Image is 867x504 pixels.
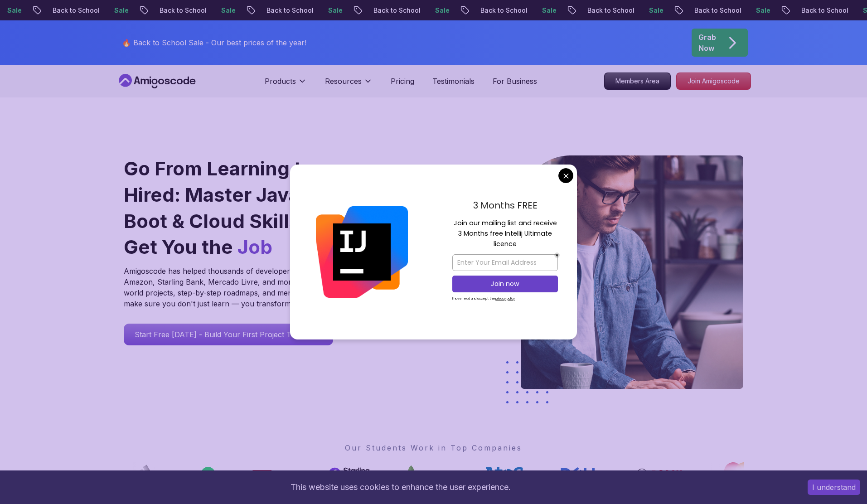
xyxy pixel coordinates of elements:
[124,155,373,260] h1: Go From Learning to Hired: Master Java, Spring Boot & Cloud Skills That Get You the
[461,6,523,15] p: Back to School
[237,235,272,258] span: Job
[493,76,537,87] a: For Business
[24,24,100,31] div: Domain: [DOMAIN_NAME]
[202,6,231,15] p: Sale
[15,15,22,22] img: logo_orange.svg
[568,6,630,15] p: Back to School
[416,6,445,15] p: Sale
[24,53,32,60] img: tab_domain_overview_orange.svg
[677,73,751,89] p: Join Amigoscode
[124,442,744,453] p: Our Students Work in Top Companies
[140,6,202,15] p: Back to School
[782,6,843,15] p: Back to School
[698,32,716,53] p: Grab Now
[309,6,338,15] p: Sale
[808,480,860,495] button: Accept cookies
[354,6,416,15] p: Back to School
[265,76,296,87] p: Products
[95,6,124,15] p: Sale
[100,53,153,59] div: Keywords by Traffic
[630,6,659,15] p: Sale
[7,477,794,497] div: This website uses cookies to enhance the user experience.
[34,53,81,59] div: Domain Overview
[736,6,765,15] p: Sale
[521,155,743,389] img: hero
[432,76,475,87] a: Testimonials
[325,76,373,94] button: Resources
[391,76,414,87] a: Pricing
[605,73,670,89] p: Members Area
[33,6,95,15] p: Back to School
[604,73,671,90] a: Members Area
[25,15,44,22] div: v 4.0.25
[90,53,97,60] img: tab_keywords_by_traffic_grey.svg
[15,24,22,31] img: website_grey.svg
[124,266,341,309] p: Amigoscode has helped thousands of developers land roles at Amazon, Starling Bank, Mercado Livre,...
[675,6,736,15] p: Back to School
[523,6,552,15] p: Sale
[265,76,307,94] button: Products
[122,37,306,48] p: 🔥 Back to School Sale - Our best prices of the year!
[325,76,362,87] p: Resources
[676,73,751,90] a: Join Amigoscode
[247,6,309,15] p: Back to School
[124,324,333,345] a: Start Free [DATE] - Build Your First Project This Week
